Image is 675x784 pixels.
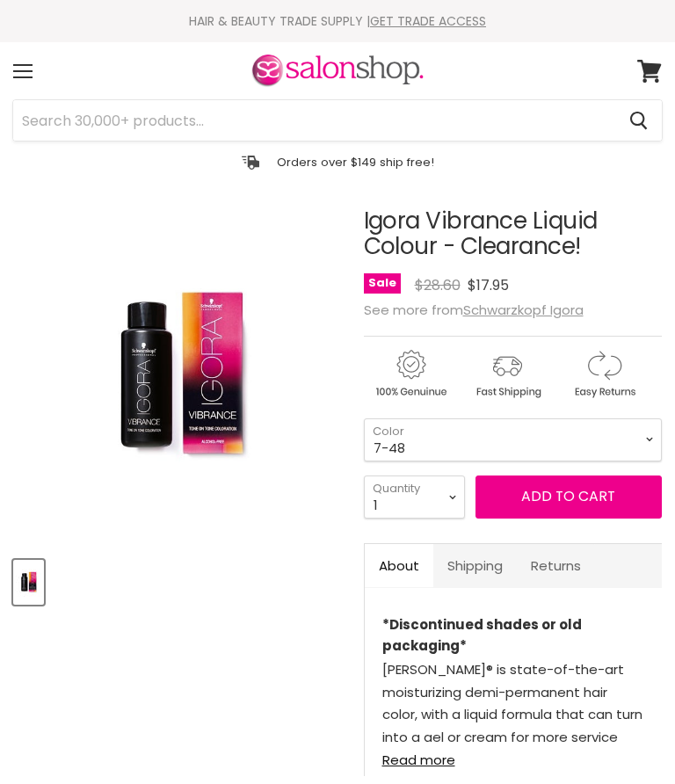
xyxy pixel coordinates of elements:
a: Shipping [433,544,517,587]
img: returns.gif [557,347,650,401]
span: Add to cart [521,486,615,506]
h1: Igora Vibrance Liquid Colour - Clearance! [364,208,662,259]
button: Search [615,100,662,141]
button: Igora Vibrance Liquid Colour - Clearance! [13,560,44,605]
a: Schwarzkopf Igora [463,301,584,319]
span: Sale [364,273,401,294]
button: Add to cart [475,475,662,518]
a: Returns [517,544,595,587]
strong: *Discontinued shades or old packaging* [382,615,582,655]
form: Product [12,99,663,142]
span: [PERSON_NAME]® is state-of-the-art moisturizing demi-permanent hair color, with a liquid formula ... [382,660,642,768]
a: GET TRADE ACCESS [370,12,486,30]
a: Read more [382,742,644,767]
img: genuine.gif [364,347,457,401]
img: Igora Vibrance Liquid Colour - Clearance! [15,562,42,603]
div: Product thumbnails [11,555,350,605]
p: Orders over $149 ship free! [277,155,434,170]
img: shipping.gif [461,347,554,401]
span: $17.95 [468,275,509,295]
div: Igora Vibrance Liquid Colour - Clearance! image. Click or Scroll to Zoom. [13,208,347,542]
input: Search [13,100,615,141]
span: $28.60 [415,275,461,295]
span: See more from [364,301,584,319]
a: About [365,544,433,587]
select: Quantity [364,475,465,519]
